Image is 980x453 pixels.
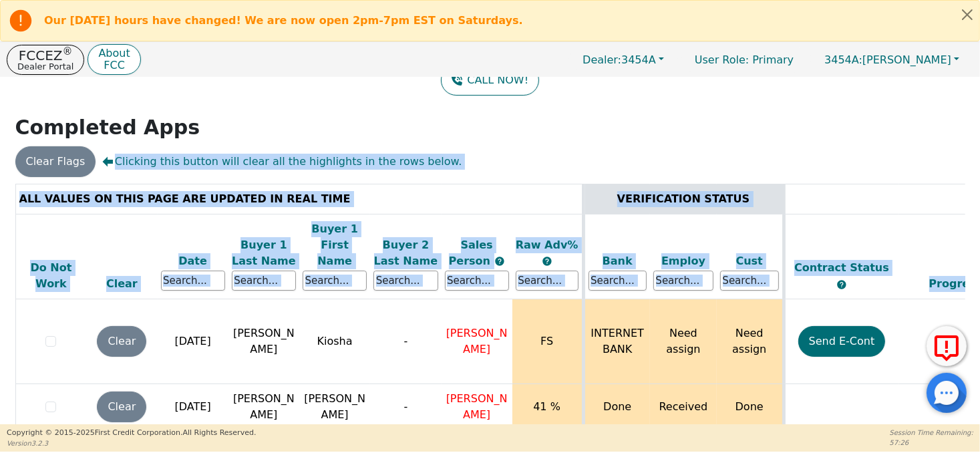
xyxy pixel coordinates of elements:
[720,271,779,291] input: Search...
[44,14,523,27] b: Our [DATE] hours have changed! We are now open 2pm-7pm EST on Saturdays.
[441,65,539,96] button: CALL NOW!
[650,299,717,384] td: Need assign
[370,299,441,384] td: -
[88,44,140,75] button: AboutFCC
[717,384,784,430] td: Done
[540,335,553,347] span: FS
[927,326,967,366] button: Report Error to FCC
[97,326,146,357] button: Clear
[681,47,807,73] p: Primary
[7,438,256,448] p: Version 3.2.3
[717,299,784,384] td: Need assign
[232,271,296,291] input: Search...
[720,253,779,269] div: Cust
[15,146,96,177] button: Clear Flags
[794,261,889,274] span: Contract Status
[810,49,973,70] button: 3454A:[PERSON_NAME]
[98,48,130,59] p: About
[228,384,299,430] td: [PERSON_NAME]
[681,47,807,73] a: User Role: Primary
[589,253,647,269] div: Bank
[583,384,650,430] td: Done
[158,299,228,384] td: [DATE]
[446,392,508,421] span: [PERSON_NAME]
[17,62,73,71] p: Dealer Portal
[890,438,973,448] p: 57:26
[19,260,84,292] div: Do Not Work
[533,400,560,413] span: 41 %
[824,53,862,66] span: 3454A:
[373,237,438,269] div: Buyer 2 Last Name
[653,271,713,291] input: Search...
[589,271,647,291] input: Search...
[228,299,299,384] td: [PERSON_NAME]
[63,45,73,57] sup: ®
[182,428,256,437] span: All Rights Reserved.
[650,384,717,430] td: Received
[7,428,256,439] p: Copyright © 2015- 2025 First Credit Corporation.
[653,253,713,269] div: Employ
[299,384,370,430] td: [PERSON_NAME]
[102,154,462,170] span: Clicking this button will clear all the highlights in the rows below.
[516,271,579,291] input: Search...
[299,299,370,384] td: Kiosha
[303,271,367,291] input: Search...
[516,239,579,251] span: Raw Adv%
[583,299,650,384] td: INTERNET BANK
[98,60,130,71] p: FCC
[158,384,228,430] td: [DATE]
[17,49,73,62] p: FCCEZ
[583,53,656,66] span: 3454A
[589,191,779,207] div: VERIFICATION STATUS
[19,191,579,207] div: ALL VALUES ON THIS PAGE ARE UPDATED IN REAL TIME
[161,271,225,291] input: Search...
[232,237,296,269] div: Buyer 1 Last Name
[161,253,225,269] div: Date
[97,392,146,422] button: Clear
[90,276,154,292] div: Clear
[15,116,200,139] strong: Completed Apps
[445,271,509,291] input: Search...
[798,326,886,357] button: Send E-Cont
[955,1,979,28] button: Close alert
[370,384,441,430] td: -
[373,271,438,291] input: Search...
[695,53,749,66] span: User Role :
[890,428,973,438] p: Session Time Remaining:
[824,53,951,66] span: [PERSON_NAME]
[583,53,621,66] span: Dealer:
[568,49,678,70] button: Dealer:3454A
[449,239,494,267] span: Sales Person
[446,327,508,355] span: [PERSON_NAME]
[303,221,367,269] div: Buyer 1 First Name
[7,45,84,75] button: FCCEZ®Dealer Portal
